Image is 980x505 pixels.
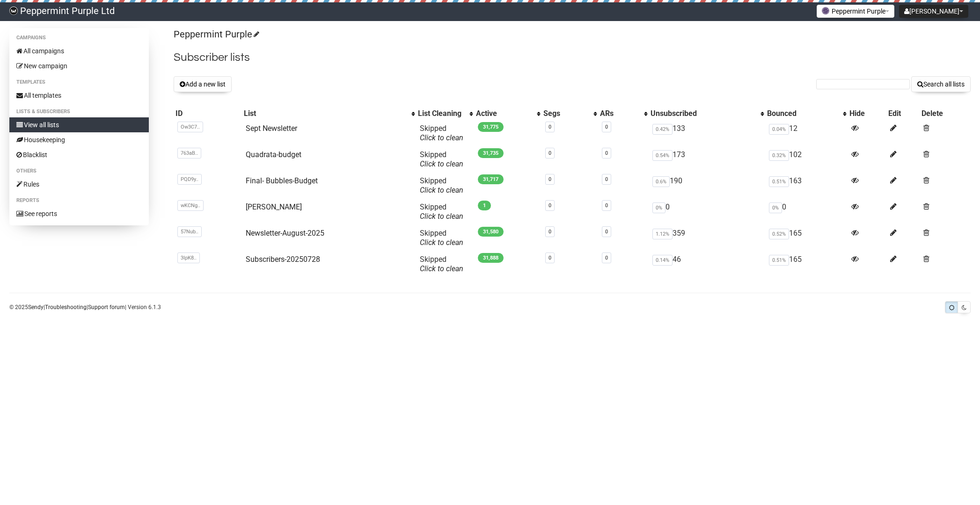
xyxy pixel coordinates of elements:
[652,176,670,187] span: 0.6%
[177,226,202,237] span: 57Nub..
[478,253,504,263] span: 31,888
[9,132,149,147] a: Housekeeping
[418,109,465,118] div: List Cleaning
[9,206,149,221] a: See reports
[549,150,551,156] a: 0
[769,176,789,187] span: 0.51%
[246,229,324,238] a: Newsletter-August-2025
[549,255,551,261] a: 0
[9,147,149,162] a: Blacklist
[9,7,18,15] img: 8e84c496d3b51a6c2b78e42e4056443a
[769,150,789,161] span: 0.32%
[242,107,416,120] th: List: No sort applied, activate to apply an ascending sort
[174,107,242,120] th: ID: No sort applied, sorting is disabled
[9,32,149,43] li: Campaigns
[605,124,608,130] a: 0
[478,227,504,237] span: 31,580
[652,124,673,135] span: 0.42%
[478,122,504,132] span: 31,775
[246,202,302,211] a: [PERSON_NAME]
[651,109,756,118] div: Unsubscribed
[848,107,886,120] th: Hide: No sort applied, sorting is disabled
[9,77,149,88] li: Templates
[769,124,789,135] span: 0.04%
[649,146,765,173] td: 173
[817,5,894,18] button: Peppermint Purple
[886,107,920,120] th: Edit: No sort applied, sorting is disabled
[244,109,407,118] div: List
[605,150,608,156] a: 0
[549,229,551,235] a: 0
[649,225,765,251] td: 359
[478,148,504,158] span: 31,735
[605,202,608,209] a: 0
[9,58,149,73] a: New campaign
[769,202,782,213] span: 0%
[649,107,765,120] th: Unsubscribed: No sort applied, activate to apply an ascending sort
[765,173,848,199] td: 163
[177,200,204,211] span: wKCNg..
[541,107,598,120] th: Segs: No sort applied, activate to apply an ascending sort
[9,117,149,132] a: View all lists
[769,229,789,239] span: 0.52%
[605,255,608,261] a: 0
[765,146,848,173] td: 102
[605,176,608,182] a: 0
[420,133,463,142] a: Click to clean
[177,252,200,263] span: 3IpK8..
[888,109,918,118] div: Edit
[174,76,232,92] button: Add a new list
[177,174,202,185] span: PQD9y..
[246,124,297,133] a: Sept Newsletter
[543,109,589,118] div: Segs
[549,202,551,209] a: 0
[9,177,149,192] a: Rules
[9,166,149,177] li: Others
[649,199,765,225] td: 0
[849,109,885,118] div: Hide
[176,109,240,118] div: ID
[652,202,666,213] span: 0%
[420,229,463,247] span: Skipped
[476,109,532,118] div: Active
[9,43,149,58] a: All campaigns
[478,201,491,210] span: 1
[605,229,608,235] a: 0
[420,150,463,168] span: Skipped
[769,255,789,266] span: 0.51%
[9,302,161,312] p: © 2025 | | | Version 6.1.3
[416,107,474,120] th: List Cleaning: No sort applied, activate to apply an ascending sort
[420,176,463,195] span: Skipped
[765,107,848,120] th: Bounced: No sort applied, activate to apply an ascending sort
[420,212,463,221] a: Click to clean
[652,255,673,266] span: 0.14%
[652,229,673,239] span: 1.12%
[765,199,848,225] td: 0
[420,159,463,168] a: Click to clean
[598,107,648,120] th: ARs: No sort applied, activate to apply an ascending sort
[246,176,318,185] a: Final- Bubbles-Budget
[45,304,87,310] a: Troubleshooting
[28,304,44,310] a: Sendy
[478,174,504,184] span: 31,717
[649,173,765,199] td: 190
[420,264,463,273] a: Click to clean
[822,7,829,14] img: 1.png
[649,120,765,146] td: 133
[246,255,320,264] a: Subscribers-20250728
[420,186,463,195] a: Click to clean
[911,76,971,92] button: Search all lists
[649,251,765,277] td: 46
[600,109,639,118] div: ARs
[174,29,258,40] a: Peppermint Purple
[767,109,838,118] div: Bounced
[549,124,551,130] a: 0
[765,120,848,146] td: 12
[474,107,541,120] th: Active: No sort applied, activate to apply an ascending sort
[177,122,203,132] span: Ow3C7..
[88,304,125,310] a: Support forum
[177,148,201,159] span: 763aB..
[765,251,848,277] td: 165
[9,195,149,206] li: Reports
[652,150,673,161] span: 0.54%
